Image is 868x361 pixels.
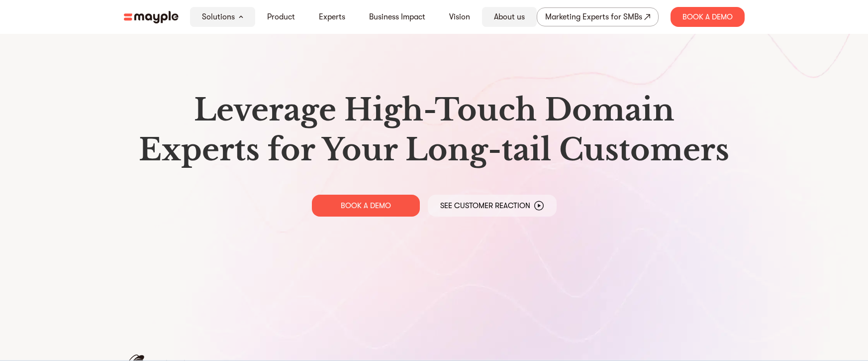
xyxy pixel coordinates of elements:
a: See Customer Reaction [428,195,557,217]
p: BOOK A DEMO [341,201,391,211]
a: Vision [449,11,470,23]
a: Experts [319,11,345,23]
h1: Leverage High-Touch Domain Experts for Your Long-tail Customers [132,90,737,170]
a: Solutions [202,11,235,23]
img: mayple-logo [124,11,179,23]
a: Marketing Experts for SMBs [537,7,659,26]
p: See Customer Reaction [440,201,530,211]
div: Marketing Experts for SMBs [545,10,642,24]
a: About us [494,11,525,23]
a: Business Impact [369,11,425,23]
a: BOOK A DEMO [312,195,420,217]
div: Book A Demo [671,7,745,27]
a: Product [267,11,295,23]
img: arrow-down [239,15,243,18]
